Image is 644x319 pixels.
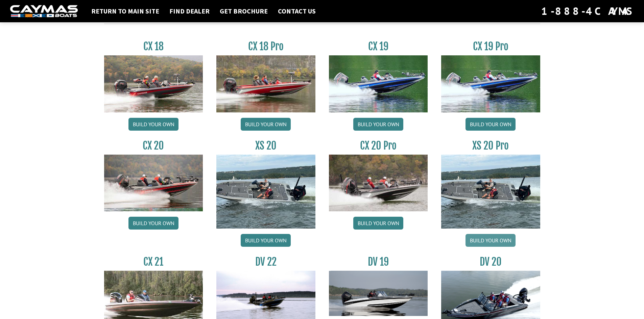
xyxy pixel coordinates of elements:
h3: CX 19 [329,40,428,53]
h3: CX 20 Pro [329,139,428,152]
a: Get Brochure [216,7,271,16]
a: Return to main site [88,7,163,16]
img: CX19_thumbnail.jpg [441,55,540,112]
a: Build your own [353,217,403,230]
img: CX-20_thumbnail.jpg [104,155,203,211]
a: Build your own [128,118,178,131]
h3: DV 19 [329,256,428,268]
h3: XS 20 Pro [441,139,540,152]
a: Build your own [466,118,516,131]
a: Build your own [353,118,403,131]
h3: CX 18 Pro [216,40,315,53]
a: Build your own [241,234,291,247]
div: 1-888-4CAYMAS [541,4,634,19]
img: CX-18S_thumbnail.jpg [104,55,203,112]
img: CX19_thumbnail.jpg [329,55,428,112]
img: dv-19-ban_from_website_for_caymas_connect.png [329,271,428,316]
img: CX-20Pro_thumbnail.jpg [329,155,428,211]
a: Find Dealer [166,7,213,16]
img: white-logo-c9c8dbefe5ff5ceceb0f0178aa75bf4bb51f6bca0971e226c86eb53dfe498488.png [10,5,78,18]
h3: CX 19 Pro [441,40,540,53]
a: Build your own [241,118,291,131]
img: CX-18SS_thumbnail.jpg [216,55,315,112]
h3: CX 20 [104,139,203,152]
a: Contact Us [275,7,319,16]
h3: XS 20 [216,139,315,152]
h3: CX 18 [104,40,203,53]
img: XS_20_resized.jpg [441,155,540,229]
h3: CX 21 [104,256,203,268]
img: XS_20_resized.jpg [216,155,315,229]
h3: DV 22 [216,256,315,268]
a: Build your own [128,217,178,230]
h3: DV 20 [441,256,540,268]
a: Build your own [466,234,516,247]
